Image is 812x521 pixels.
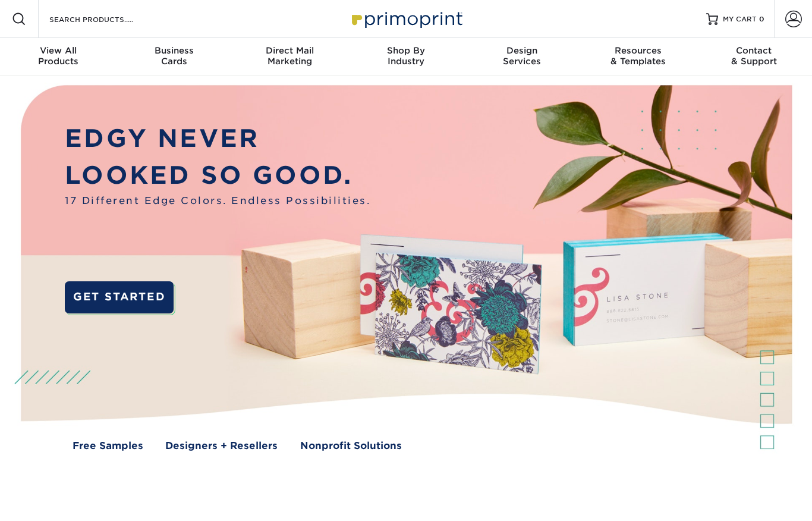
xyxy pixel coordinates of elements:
span: Resources [580,45,696,56]
div: Marketing [232,45,348,67]
p: LOOKED SO GOOD. [65,157,370,193]
a: DesignServices [464,38,580,76]
span: Direct Mail [232,45,348,56]
div: & Templates [580,45,696,67]
span: 17 Different Edge Colors. Endless Possibilities. [65,193,370,208]
span: Design [464,45,580,56]
p: EDGY NEVER [65,120,370,156]
div: Industry [348,45,464,67]
span: Business [116,45,232,56]
span: Contact [696,45,812,56]
div: Cards [116,45,232,67]
input: SEARCH PRODUCTS..... [48,12,164,26]
span: Shop By [348,45,464,56]
a: Direct MailMarketing [232,38,348,76]
a: Resources& Templates [580,38,696,76]
a: Nonprofit Solutions [300,438,402,453]
a: GET STARTED [65,281,174,313]
a: Contact& Support [696,38,812,76]
a: BusinessCards [116,38,232,76]
span: 0 [759,15,764,23]
a: Designers + Resellers [165,438,278,453]
img: Primoprint [347,6,465,32]
span: MY CART [723,14,757,24]
div: & Support [696,45,812,67]
div: Services [464,45,580,67]
a: Free Samples [73,438,143,453]
a: Shop ByIndustry [348,38,464,76]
